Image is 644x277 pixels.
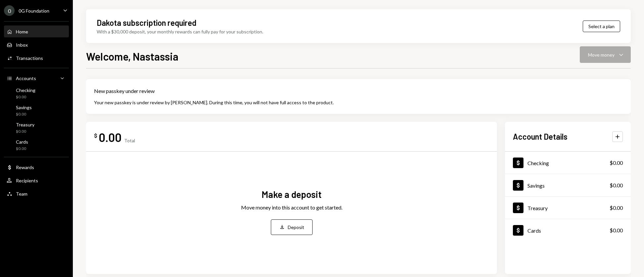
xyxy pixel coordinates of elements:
div: $0.00 [16,129,34,134]
div: Savings [16,105,32,110]
a: Cards$0.00 [505,219,631,241]
div: Inbox [16,42,28,48]
div: Team [16,191,27,197]
div: 0G Foundation [19,8,49,14]
div: Rewards [16,164,34,170]
div: Recipients [16,178,38,183]
div: Deposit [288,224,304,231]
div: With a $30,000 deposit, your monthly rewards can fully pay for your subscription. [97,28,263,35]
button: Select a plan [583,21,620,32]
div: $0.00 [16,112,32,117]
a: Savings$0.00 [505,174,631,196]
a: Team [4,188,69,200]
div: Your new passkey is under review by [PERSON_NAME]. During this time, you will not have full acces... [94,99,623,106]
div: $0.00 [16,94,35,100]
a: Savings$0.00 [4,103,69,118]
div: New passkey under review [94,87,623,95]
a: Accounts [4,72,69,84]
div: Move money into this account to get started. [241,204,342,211]
div: Checking [527,160,549,166]
div: Treasury [527,205,548,211]
h2: Account Details [513,131,568,142]
div: $0.00 [610,204,623,212]
div: Dakota subscription required [97,17,196,28]
div: Checking [16,87,35,93]
div: 0 [4,5,15,16]
a: Recipients [4,174,69,186]
div: Cards [16,139,28,145]
div: Treasury [16,122,34,127]
a: Inbox [4,39,69,51]
div: Transactions [16,55,43,61]
a: Checking$0.00 [505,152,631,174]
a: Transactions [4,52,69,64]
div: Savings [527,182,545,189]
a: Treasury$0.00 [4,120,69,136]
a: Treasury$0.00 [505,197,631,219]
div: $0.00 [16,146,28,152]
div: 0.00 [99,130,122,145]
a: Rewards [4,161,69,173]
div: $ [94,132,97,139]
a: Home [4,25,69,37]
div: Home [16,29,28,34]
div: Accounts [16,75,36,81]
button: Deposit [271,219,313,235]
div: Make a deposit [262,188,322,201]
div: $0.00 [610,159,623,167]
div: Cards [527,227,541,234]
a: Checking$0.00 [4,85,69,101]
h1: Welcome, Nastassia [86,50,178,63]
div: $0.00 [610,181,623,189]
a: Cards$0.00 [4,137,69,153]
div: $0.00 [610,226,623,234]
div: Total [124,138,135,143]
